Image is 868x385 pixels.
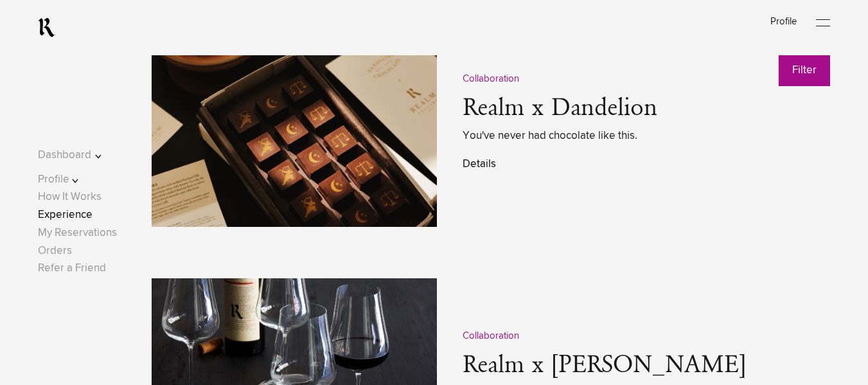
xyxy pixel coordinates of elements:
[38,210,93,220] a: Experience
[463,127,833,145] span: You've never had chocolate like this.
[38,171,120,188] button: Profile
[463,96,657,121] a: Realm x Dandelion
[38,17,55,38] a: RealmCellars
[463,353,746,379] a: Realm x [PERSON_NAME]
[38,192,102,202] a: How It Works
[463,331,519,341] span: Collaboration
[779,54,830,86] button: Filter
[463,159,496,170] a: Details
[770,17,797,26] a: Profile
[152,21,437,227] img: Dandelion-2328x1552-72dpi.jpg
[38,147,120,164] button: Dashboard
[38,228,117,238] a: My Reservations
[38,246,72,256] a: Orders
[38,263,106,274] a: Refer a Friend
